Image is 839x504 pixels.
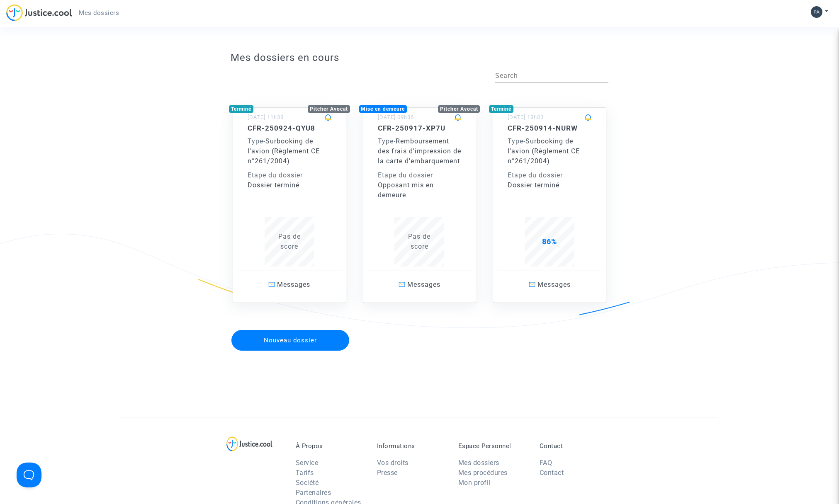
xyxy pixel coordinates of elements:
a: Presse [377,469,398,477]
a: Messages [497,271,602,298]
span: - [378,137,396,145]
small: [DATE] 18h03 [508,114,544,120]
a: Mise en demeurePitcher Avocat[DATE] 09h36CFR-250917-XP7UType-Remboursement des frais d'impression... [355,91,485,303]
div: Dossier terminé [508,180,591,190]
a: Messages [367,271,472,298]
span: Pas de score [408,233,430,250]
a: Nouveau dossier [231,325,350,332]
small: [DATE] 11h38 [248,114,284,120]
small: [DATE] 09h36 [378,114,414,120]
p: Informations [377,442,446,450]
a: Messages [237,271,342,298]
span: Pas de score [278,233,301,250]
span: Mes dossiers [79,9,119,17]
span: Type [508,137,523,145]
span: 86% [542,237,557,246]
span: - [508,137,525,145]
div: Pitcher Avocat [438,105,480,113]
div: Pitcher Avocat [308,105,350,113]
a: Vos droits [377,459,409,467]
div: Etape du dossier [378,170,462,180]
span: Remboursement des frais d'impression de la carte d'embarquement [378,137,461,165]
div: Dossier terminé [248,180,331,190]
img: jc-logo.svg [6,4,72,21]
p: À Propos [296,442,365,450]
a: Terminé[DATE] 18h03CFR-250914-NURWType-Surbooking de l'avion (Règlement CE n°261/2004)Etape du do... [484,91,615,303]
span: Type [378,137,394,145]
h3: Mes dossiers en cours [231,52,608,64]
p: Espace Personnel [458,442,527,450]
span: Messages [407,281,440,288]
span: - [248,137,265,145]
a: Mes dossiers [72,7,126,19]
span: Messages [277,281,310,288]
span: Surbooking de l'avion (Règlement CE n°261/2004) [508,137,580,165]
a: Tarifs [296,469,314,477]
h5: CFR-250914-NURW [508,124,591,132]
div: Terminé [229,105,253,113]
span: Surbooking de l'avion (Règlement CE n°261/2004) [248,137,320,165]
span: Messages [537,281,571,288]
a: Société [296,479,319,487]
button: Nouveau dossier [231,330,349,351]
a: Mes dossiers [458,459,499,467]
p: Contact [540,442,608,450]
h5: CFR-250924-QYU8 [248,124,331,132]
a: Contact [540,469,564,477]
span: Type [248,137,263,145]
div: Mise en demeure [359,105,407,113]
div: Terminé [489,105,513,113]
a: FAQ [540,459,552,467]
div: Etape du dossier [508,170,591,180]
a: Mon profil [458,479,491,487]
div: Opposant mis en demeure [378,180,462,200]
a: Mes procédures [458,469,508,477]
img: logo-lg.svg [226,436,272,451]
h5: CFR-250917-XP7U [378,124,462,132]
a: Service [296,459,319,467]
a: Partenaires [296,489,331,497]
img: 70094d8604c59bed666544247a582dd0 [811,6,822,18]
a: TerminéPitcher Avocat[DATE] 11h38CFR-250924-QYU8Type-Surbooking de l'avion (Règlement CE n°261/20... [224,91,355,303]
div: Etape du dossier [248,170,331,180]
iframe: Help Scout Beacon - Open [17,463,41,487]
